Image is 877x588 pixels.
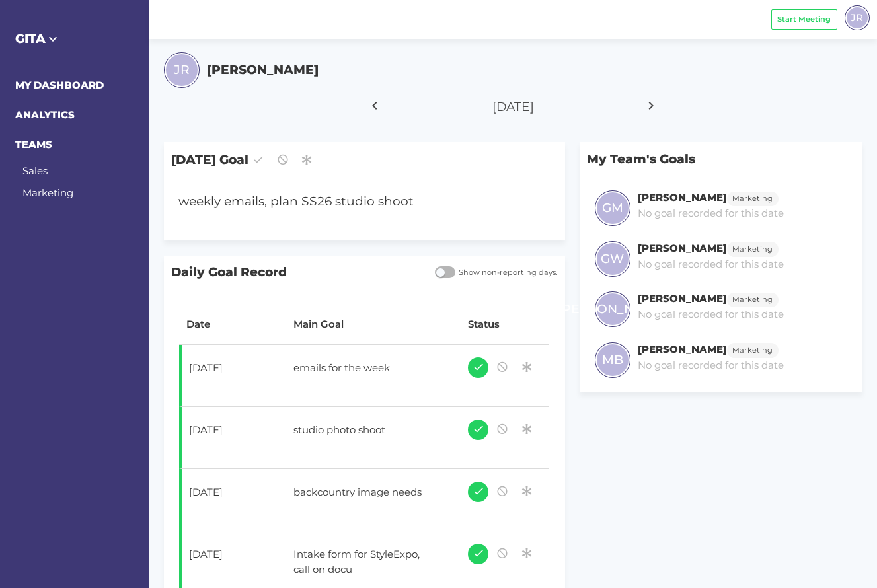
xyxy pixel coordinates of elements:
[777,14,831,25] span: Start Meeting
[179,345,286,407] td: [DATE]
[22,165,48,177] a: Sales
[732,294,773,305] span: Marketing
[845,5,870,30] div: JR
[732,244,773,255] span: Marketing
[851,10,863,25] span: JR
[207,61,319,79] h5: [PERSON_NAME]
[171,185,525,219] div: weekly emails, plan SS26 studio shoot
[15,137,134,153] h6: TEAMS
[727,343,779,355] a: Marketing
[286,478,446,511] div: backcountry image needs
[468,317,542,332] div: Status
[638,206,784,221] p: No goal recorded for this date
[179,469,286,531] td: [DATE]
[286,540,446,585] div: Intake form for StyleExpo, call on docu
[638,292,727,305] h6: [PERSON_NAME]
[455,267,558,278] span: Show non-reporting days.
[732,345,773,356] span: Marketing
[15,30,134,48] h5: GITA
[727,242,779,254] a: Marketing
[179,407,286,469] td: [DATE]
[286,353,446,386] div: emails for the week
[638,358,784,373] p: No goal recorded for this date
[602,351,623,369] span: MB
[638,191,727,203] h6: [PERSON_NAME]
[638,343,727,355] h6: [PERSON_NAME]
[558,300,667,318] span: [PERSON_NAME]
[164,256,428,289] span: Daily Goal Record
[15,79,104,91] a: MY DASHBOARD
[601,250,624,268] span: GW
[492,99,534,114] span: [DATE]
[638,242,727,254] h6: [PERSON_NAME]
[293,317,453,332] div: Main Goal
[602,199,623,217] span: GM
[638,257,784,272] p: No goal recorded for this date
[727,191,779,203] a: Marketing
[638,307,784,322] p: No goal recorded for this date
[15,108,75,121] a: ANALYTICS
[174,61,190,79] span: JR
[186,317,279,332] div: Date
[580,142,862,176] p: My Team's Goals
[22,186,73,199] a: Marketing
[771,9,837,30] button: Start Meeting
[164,142,565,177] span: [DATE] Goal
[286,416,446,449] div: studio photo shoot
[727,292,779,305] a: Marketing
[732,193,773,204] span: Marketing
